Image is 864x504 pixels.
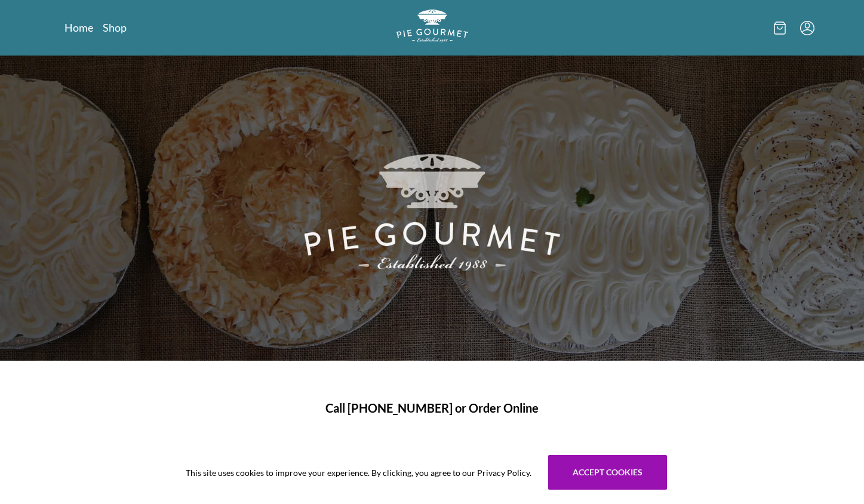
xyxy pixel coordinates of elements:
a: Home [64,20,93,35]
button: Accept cookies [548,455,667,490]
a: Shop [103,20,127,35]
h1: Call [PHONE_NUMBER] or Order Online [79,399,786,417]
span: This site uses cookies to improve your experience. By clicking, you agree to our Privacy Policy. [186,466,531,479]
img: logo [396,10,468,42]
button: Menu [800,21,814,35]
a: Logo [396,10,468,46]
